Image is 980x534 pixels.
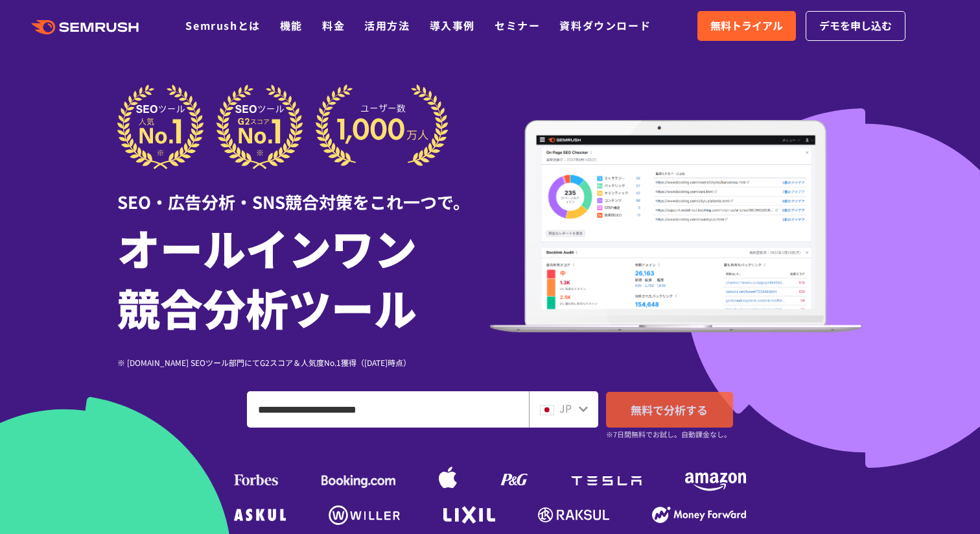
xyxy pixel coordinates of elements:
[697,11,796,41] a: 無料トライアル
[117,169,490,214] div: SEO・広告分析・SNS競合対策をこれ一つで。
[248,392,528,427] input: ドメイン、キーワードまたはURLを入力してください
[606,392,733,428] a: 無料で分析する
[364,18,410,33] a: 活用方法
[280,18,303,33] a: 機能
[819,18,892,34] span: デモを申し込む
[631,402,708,418] span: 無料で分析する
[710,18,783,34] span: 無料トライアル
[606,428,731,441] small: ※7日間無料でお試し。自動課金なし。
[495,18,540,33] a: セミナー
[559,18,651,33] a: 資料ダウンロード
[806,11,905,41] a: デモを申し込む
[322,18,345,33] a: 料金
[430,18,475,33] a: 導入事例
[117,217,490,337] h1: オールインワン 競合分析ツール
[559,400,572,416] span: JP
[117,356,490,369] div: ※ [DOMAIN_NAME] SEOツール部門にてG2スコア＆人気度No.1獲得（[DATE]時点）
[185,18,260,33] a: Semrushとは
